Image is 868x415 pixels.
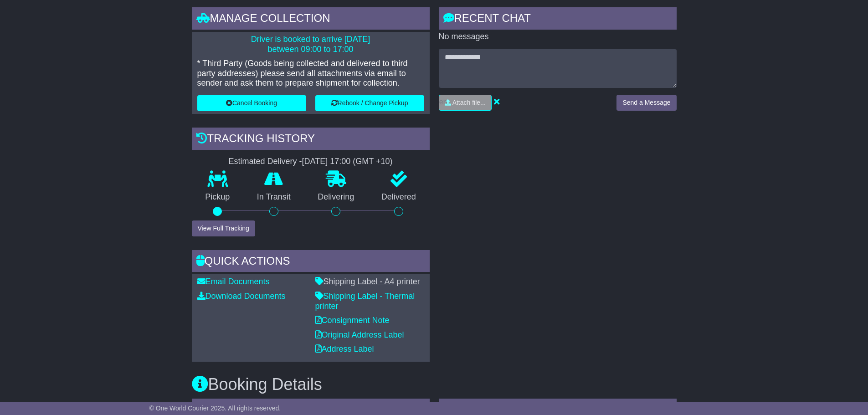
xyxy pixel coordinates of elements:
div: Quick Actions [192,250,430,275]
div: RECENT CHAT [439,7,677,32]
a: Download Documents [197,292,286,301]
p: Pickup [192,192,244,202]
p: * Third Party (Goods being collected and delivered to third party addresses) please send all atta... [197,59,424,88]
p: In Transit [243,192,304,202]
p: No messages [439,32,677,42]
a: Email Documents [197,277,270,286]
div: Estimated Delivery - [192,157,430,167]
a: Consignment Note [315,316,390,325]
a: Original Address Label [315,330,404,339]
button: Rebook / Change Pickup [315,95,424,111]
div: Manage collection [192,7,430,32]
button: Send a Message [616,95,676,111]
a: Shipping Label - Thermal printer [315,292,415,311]
span: © One World Courier 2025. All rights reserved. [149,405,281,412]
div: [DATE] 17:00 (GMT +10) [302,157,393,167]
button: Cancel Booking [197,95,306,111]
p: Delivering [304,192,368,202]
a: Address Label [315,344,374,354]
h3: Booking Details [192,375,677,394]
button: View Full Tracking [192,220,255,236]
a: Shipping Label - A4 printer [315,277,420,286]
p: Driver is booked to arrive [DATE] between 09:00 to 17:00 [197,35,424,54]
div: Tracking history [192,128,430,152]
p: Delivered [368,192,430,202]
